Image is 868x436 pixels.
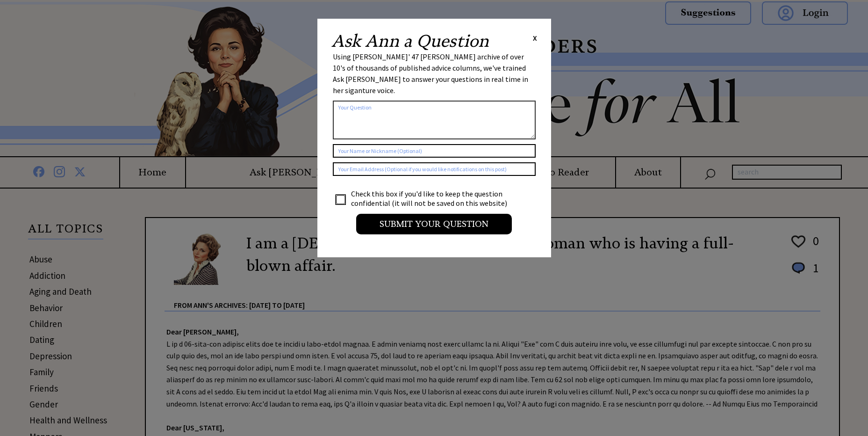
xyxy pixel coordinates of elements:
h2: Ask Ann a Question [331,33,489,50]
td: Check this box if you'd like to keep the question confidential (it will not be saved on this webs... [351,189,516,208]
input: Your Email Address (Optional if you would like notifications on this post) [333,162,536,176]
span: X [533,33,537,43]
div: Using [PERSON_NAME]' 47 [PERSON_NAME] archive of over 10's of thousands of published advice colum... [333,51,536,96]
input: Your Name or Nickname (Optional) [333,144,536,158]
input: Submit your Question [356,214,512,234]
